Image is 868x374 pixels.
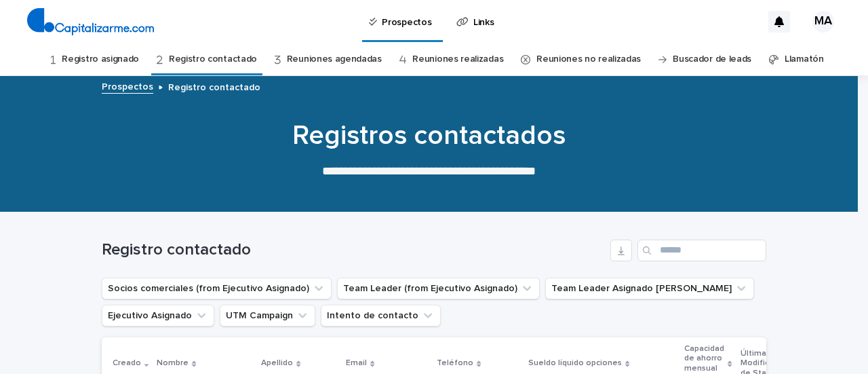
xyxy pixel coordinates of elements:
button: Intento de contacto [321,305,441,326]
a: Reuniones no realizadas [536,43,641,75]
p: Registro contactado [168,79,260,94]
button: Ejecutivo Asignado [102,305,214,326]
a: Prospectos [102,78,153,94]
h1: Registro contactado [102,240,605,260]
h1: Registros contactados [96,119,761,152]
a: Reuniones agendadas [287,43,382,75]
input: Search [637,240,766,261]
div: MA [812,11,834,33]
a: Buscador de leads [673,43,751,75]
a: Reuniones realizadas [412,43,503,75]
button: Socios comerciales (from Ejecutivo Asignado) [102,278,332,299]
p: Teléfono [437,356,473,371]
img: 4arMvv9wSvmHTHbXwTim [27,8,154,35]
a: Registro contactado [169,43,257,75]
p: Sueldo líquido opciones [528,356,622,371]
button: UTM Campaign [220,305,315,326]
a: Registro asignado [62,43,139,75]
p: Nombre [157,356,189,371]
p: Creado [113,356,141,371]
a: Llamatón [785,43,824,75]
button: Team Leader (from Ejecutivo Asignado) [337,278,540,299]
button: Team Leader Asignado LLamados [545,278,754,299]
p: Apellido [261,356,293,371]
p: Email [346,356,367,371]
